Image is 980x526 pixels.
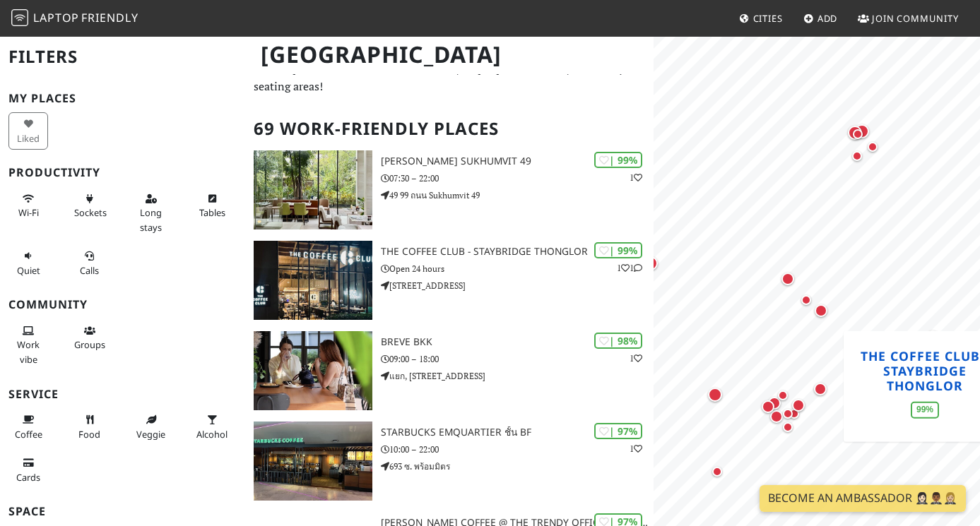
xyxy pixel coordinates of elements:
[381,172,653,185] p: 07:30 – 22:00
[8,451,48,489] button: Cards
[80,264,99,277] span: Video/audio calls
[753,12,783,25] span: Cities
[630,352,642,365] p: 1
[789,396,808,414] div: Map marker
[74,338,105,351] span: Group tables
[705,385,725,405] div: Map marker
[381,460,653,473] p: 693 ซ. พร้อมมิตร
[812,301,830,320] div: Map marker
[199,206,225,219] span: Work-friendly tables
[709,463,726,480] div: Map marker
[131,187,170,239] button: Long stays
[254,331,373,410] img: Breve BKK
[196,428,228,441] span: Alcohol
[70,187,110,225] button: Sockets
[78,428,100,441] span: Food
[811,380,830,398] div: Map marker
[849,148,866,165] div: Map marker
[630,442,642,455] p: 1
[845,123,865,143] div: Map marker
[11,6,138,31] a: LaptopFriendly LaptopFriendly
[641,253,661,273] div: Map marker
[8,408,48,446] button: Coffee
[759,398,777,416] div: Map marker
[8,244,48,282] button: Quiet
[70,244,110,282] button: Calls
[254,150,373,229] img: Kay’s Sukhumvit 49
[381,443,653,456] p: 10:00 – 22:00
[70,408,110,446] button: Food
[245,422,654,501] a: Starbucks EmQuartier ชั้น BF | 97% 1 Starbucks EmQuartier ชั้น BF 10:00 – 22:00 693 ซ. พร้อมมิตร
[245,241,654,320] a: THE COFFEE CLUB - Staybridge Thonglor | 99% 11 THE COFFEE CLUB - Staybridge Thonglor Open 24 hour...
[630,171,642,184] p: 1
[17,264,40,277] span: Quiet
[798,292,815,309] div: Map marker
[617,261,642,275] p: 1 1
[923,328,943,347] div: Map marker
[8,298,237,311] h3: Community
[381,352,653,366] p: 09:00 – 18:00
[774,387,791,404] div: Map marker
[852,6,964,31] a: Join Community
[779,405,796,422] div: Map marker
[849,126,866,143] div: Map marker
[8,319,48,371] button: Work vibe
[254,241,373,320] img: THE COFFEE CLUB - Staybridge Thonglor
[8,92,237,105] h3: My Places
[8,166,237,179] h3: Productivity
[779,270,797,288] div: Map marker
[192,187,232,225] button: Tables
[817,12,838,25] span: Add
[594,152,642,168] div: | 99%
[381,336,653,348] h3: Breve BKK
[594,333,642,349] div: | 98%
[136,428,165,441] span: Veggie
[852,121,872,141] div: Map marker
[192,408,232,446] button: Alcohol
[11,9,28,26] img: LaptopFriendly
[594,423,642,439] div: | 97%
[765,394,784,412] div: Map marker
[381,426,653,438] h3: Starbucks EmQuartier ชั้น BF
[17,338,40,365] span: People working
[33,10,79,25] span: Laptop
[131,408,170,446] button: Veggie
[81,10,138,25] span: Friendly
[16,471,40,484] span: Credit cards
[245,150,654,229] a: Kay’s Sukhumvit 49 | 99% 1 [PERSON_NAME] Sukhumvit 49 07:30 – 22:00 49 99 ถนน Sukhumvit 49
[8,505,237,518] h3: Space
[381,369,653,383] p: แยก, [STREET_ADDRESS]
[8,187,48,225] button: Wi-Fi
[8,388,237,401] h3: Service
[249,35,651,74] h1: [GEOGRAPHIC_DATA]
[74,206,107,219] span: Power sockets
[381,155,653,167] h3: [PERSON_NAME] Sukhumvit 49
[15,428,42,441] span: Coffee
[254,107,645,150] h2: 69 Work-Friendly Places
[254,422,373,501] img: Starbucks EmQuartier ชั้น BF
[594,242,642,258] div: | 99%
[381,189,653,202] p: 49 99 ถนน Sukhumvit 49
[381,262,653,275] p: Open 24 hours
[872,12,959,25] span: Join Community
[911,402,939,418] div: 99%
[8,35,237,78] h2: Filters
[381,279,653,292] p: [STREET_ADDRESS]
[381,246,653,258] h3: THE COFFEE CLUB - Staybridge Thonglor
[798,6,844,31] a: Add
[245,331,654,410] a: Breve BKK | 98% 1 Breve BKK 09:00 – 18:00 แยก, [STREET_ADDRESS]
[18,206,39,219] span: Stable Wi-Fi
[140,206,162,233] span: Long stays
[70,319,110,357] button: Groups
[733,6,789,31] a: Cities
[864,138,881,155] div: Map marker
